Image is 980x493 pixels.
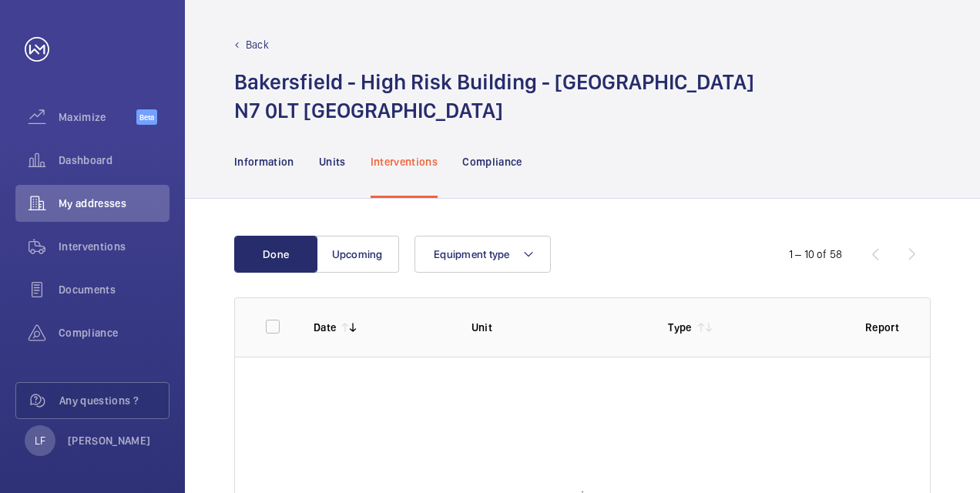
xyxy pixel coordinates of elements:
button: Upcoming [316,236,399,273]
p: Information [234,154,294,169]
p: Back [246,37,269,52]
p: Units [319,154,346,169]
p: Unit [472,320,644,335]
h1: Bakersfield - High Risk Building - [GEOGRAPHIC_DATA] N7 0LT [GEOGRAPHIC_DATA] [234,68,754,125]
span: Maximize [59,109,136,125]
span: Compliance [59,325,169,340]
p: Date [314,320,336,335]
span: Beta [136,109,157,125]
p: [PERSON_NAME] [68,433,151,448]
span: Documents [59,282,169,297]
button: Equipment type [414,236,551,273]
span: Equipment type [434,248,510,260]
span: Any questions ? [59,393,169,408]
button: Done [234,236,317,273]
p: Compliance [462,154,522,169]
div: 1 – 10 of 58 [789,246,842,262]
p: Report [865,320,899,335]
span: Dashboard [59,153,169,168]
p: LF [35,433,45,448]
p: Type [668,320,691,335]
span: My addresses [59,196,169,211]
p: Interventions [371,154,438,169]
span: Interventions [59,239,169,254]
